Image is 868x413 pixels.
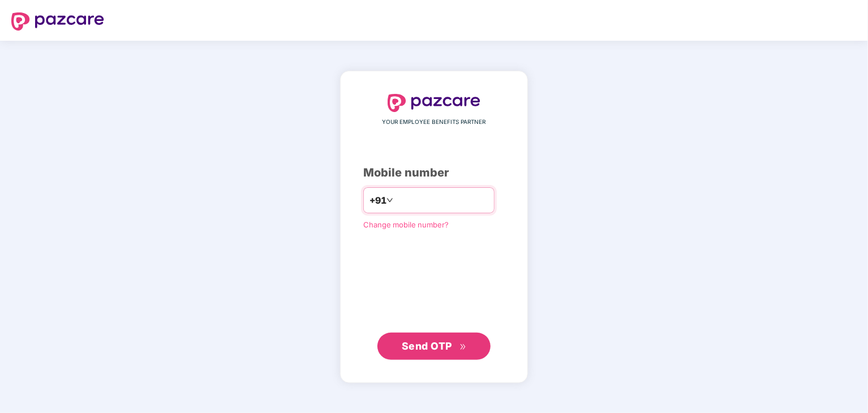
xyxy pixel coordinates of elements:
[363,220,449,229] a: Change mobile number?
[363,164,505,182] div: Mobile number
[459,343,467,351] span: double-right
[386,197,393,204] span: down
[11,12,104,31] img: logo
[377,333,491,360] button: Send OTPdouble-right
[383,118,486,127] span: YOUR EMPLOYEE BENEFITS PARTNER
[369,193,386,208] span: +91
[388,94,480,112] img: logo
[402,340,452,352] span: Send OTP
